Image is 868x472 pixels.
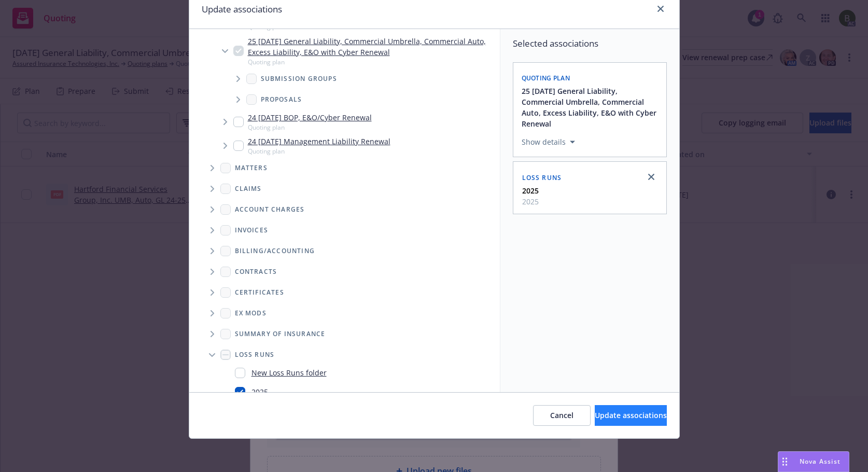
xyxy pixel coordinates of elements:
[522,186,539,196] strong: 2025
[522,173,562,182] span: Loss Runs
[235,248,315,254] span: Billing/Accounting
[235,269,277,275] span: Contracts
[251,367,327,378] a: New Loss Runs folder
[202,3,282,16] h1: Update associations
[522,74,570,82] span: Quoting plan
[522,196,539,207] span: 2025
[251,386,268,397] a: 2025
[235,289,284,296] span: Certificates
[533,405,591,426] button: Cancel
[235,310,267,316] span: Ex Mods
[235,227,269,233] span: Invoices
[778,452,791,471] div: Drag to move
[248,136,390,147] a: 24 [DATE] Management Liability Renewal
[235,352,275,358] span: Loss Runs
[513,37,667,50] span: Selected associations
[235,331,326,337] span: Summary of insurance
[235,165,268,171] span: Matters
[261,76,337,82] span: Submission groups
[261,96,302,103] span: Proposals
[235,206,305,213] span: Account charges
[595,405,667,426] button: Update associations
[595,410,667,420] span: Update associations
[522,86,660,129] button: 25 [DATE] General Liability, Commercial Umbrella, Commercial Auto, Excess Liability, E&O with Cyb...
[248,147,390,156] span: Quoting plan
[800,457,841,466] span: Nova Assist
[235,186,262,192] span: Claims
[189,241,500,424] div: Folder Tree Example
[550,410,573,420] span: Cancel
[248,112,372,123] a: 24 [DATE] BOP, E&O/Cyber Renewal
[645,171,657,183] a: close
[654,3,667,15] a: close
[778,451,849,472] button: Nova Assist
[517,136,579,148] button: Show details
[248,123,372,132] span: Quoting plan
